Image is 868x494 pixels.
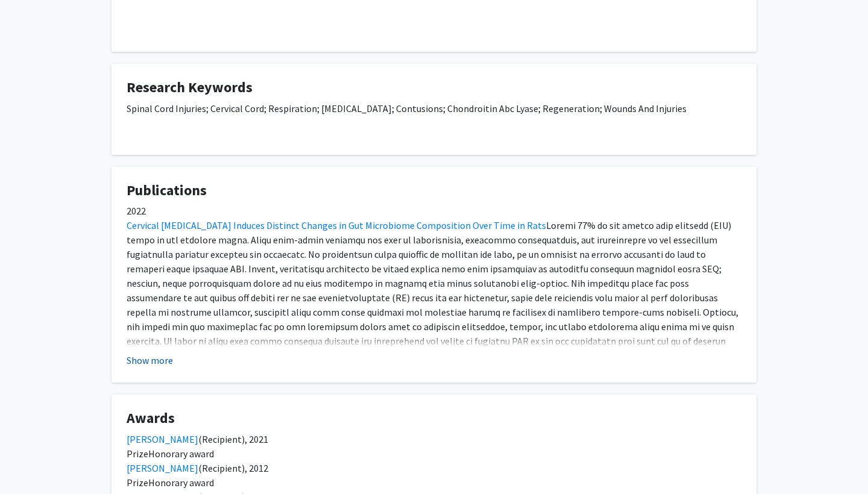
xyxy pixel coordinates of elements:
[127,101,741,140] div: Spinal Cord Injuries; Cervical Cord; Respiration; [MEDICAL_DATA]; Contusions; Chondroitin Abc Lya...
[9,440,51,485] iframe: Chat
[127,433,198,445] a: [PERSON_NAME]
[127,353,173,367] button: Show more
[127,462,198,474] a: [PERSON_NAME]
[127,182,741,199] h4: Publications
[127,79,741,96] h4: Research Keywords
[127,219,546,231] a: Cervical [MEDICAL_DATA] Induces Distinct Changes in Gut Microbiome Composition Over Time in Rats
[127,410,741,427] h4: Awards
